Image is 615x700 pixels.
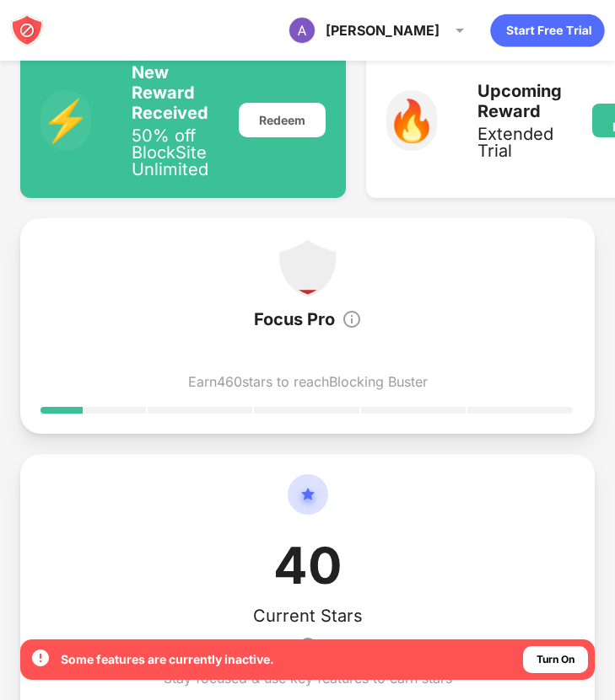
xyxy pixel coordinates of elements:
img: info.svg [298,626,318,666]
img: error-circle-white.svg [30,648,51,668]
div: 50% off BlockSite Unlimited [132,127,218,178]
div: 🔥 [386,90,437,151]
div: [PERSON_NAME] [326,22,440,39]
div: Focus Pro [254,309,335,333]
div: animation [490,13,605,47]
div: Current Stars [253,606,363,626]
div: Upcoming Reward [477,81,572,121]
img: blocksite-icon-white.svg [10,13,44,47]
img: ACg8ocLD0zsUsQ7dAUXov89vIcZFSAxXTj0wsH2hLIpSjGso11HlIw=s96-c [289,17,316,44]
div: 40 [273,535,342,606]
div: Turn On [537,651,575,668]
img: points-level-1.svg [278,238,338,299]
div: Some features are currently inactive. [61,651,274,668]
div: New Reward Received [132,62,218,123]
div: ⚡️ [40,90,91,151]
div: Redeem [239,103,326,137]
div: Extended Trial [477,126,572,159]
img: circle-star.svg [288,474,328,535]
div: Earn 460 stars to reach Blocking Buster [188,373,428,390]
img: info.svg [342,309,362,329]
